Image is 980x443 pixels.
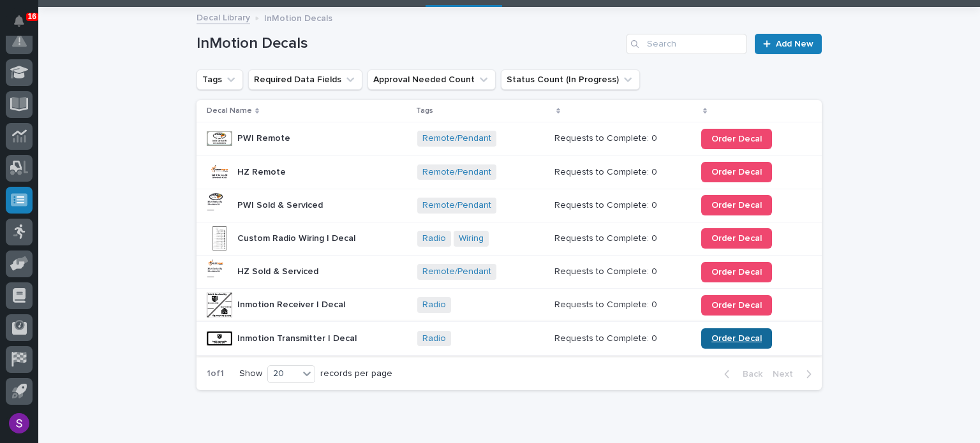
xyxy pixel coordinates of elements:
[197,122,822,156] tr: PWI RemotePWI Remote Remote/Pendant Requests to Complete: 0Requests to Complete: 0 Order Decal
[416,104,433,118] p: Tags
[197,289,822,322] tr: Inmotion Receiver | DecalInmotion Receiver | Decal Radio Requests to Complete: 0Requests to Compl...
[755,34,822,54] a: Add New
[701,162,772,182] a: Order Decal
[554,164,660,178] p: Requests to Complete: 0
[422,167,491,178] a: Remote/Pendant
[237,231,358,244] p: Custom Radio Wiring | Decal
[237,164,288,178] p: HZ Remote
[197,322,822,355] tr: Inmotion Transmitter | DecalInmotion Transmitter | Decal Radio Requests to Complete: 0Requests to...
[711,201,762,210] span: Order Decal
[554,297,660,310] p: Requests to Complete: 0
[701,129,772,149] a: Order Decal
[776,40,813,48] span: Add New
[264,10,332,24] p: InMotion Decals
[367,69,496,90] button: Approval Needed Count
[237,331,359,344] p: Inmotion Transmitter | Decal
[773,368,801,380] span: Next
[237,131,293,144] p: PWI Remote
[701,328,772,349] a: Order Decal
[197,156,822,189] tr: HZ RemoteHZ Remote Remote/Pendant Requests to Complete: 0Requests to Complete: 0 Order Decal
[197,255,822,288] tr: HZ Sold & ServicedHZ Sold & Serviced Remote/Pendant Requests to Complete: 0Requests to Complete: ...
[701,295,772,316] a: Order Decal
[711,301,762,310] span: Order Decal
[714,368,768,380] button: Back
[768,368,822,380] button: Next
[6,8,33,34] button: Notifications
[554,131,660,144] p: Requests to Complete: 0
[422,233,446,244] a: Radio
[16,15,33,36] div: Notifications16
[197,34,621,53] h1: InMotion Decals
[197,10,250,24] a: Decal Library
[28,12,36,21] p: 16
[268,367,299,381] div: 20
[197,222,822,255] tr: Custom Radio Wiring | DecalCustom Radio Wiring | Decal Radio Wiring Requests to Complete: 0Reques...
[422,200,491,211] a: Remote/Pendant
[320,368,392,379] p: records per page
[701,195,772,215] a: Order Decal
[711,168,762,177] span: Order Decal
[711,334,762,343] span: Order Decal
[554,331,660,344] p: Requests to Complete: 0
[711,268,762,277] span: Order Decal
[197,189,822,222] tr: PWI Sold & ServicedPWI Sold & Serviced Remote/Pendant Requests to Complete: 0Requests to Complete...
[422,333,446,344] a: Radio
[248,69,362,90] button: Required Data Fields
[197,358,234,389] p: 1 of 1
[711,134,762,143] span: Order Decal
[501,69,640,90] button: Status Count (In Progress)
[237,264,321,277] p: HZ Sold & Serviced
[554,198,660,211] p: Requests to Complete: 0
[735,368,762,380] span: Back
[554,264,660,277] p: Requests to Complete: 0
[554,231,660,244] p: Requests to Complete: 0
[711,234,762,243] span: Order Decal
[207,104,252,118] p: Decal Name
[237,297,348,310] p: Inmotion Receiver | Decal
[422,266,491,277] a: Remote/Pendant
[239,368,262,379] p: Show
[422,300,446,310] a: Radio
[422,133,491,144] a: Remote/Pendant
[701,228,772,249] a: Order Decal
[626,34,747,54] input: Search
[197,69,243,90] button: Tags
[701,262,772,282] a: Order Decal
[237,198,325,211] p: PWI Sold & Serviced
[459,233,484,244] a: Wiring
[6,410,33,437] button: users-avatar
